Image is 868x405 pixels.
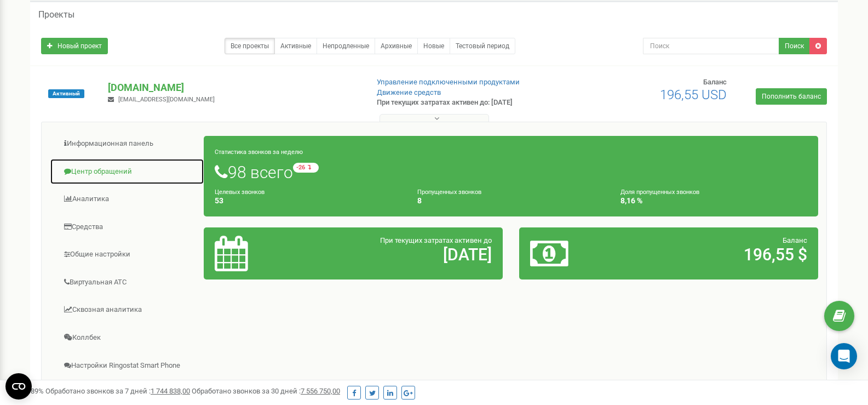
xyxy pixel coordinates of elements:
input: Поиск [643,38,779,54]
a: Активные [274,38,317,54]
a: Центр обращений [50,158,204,185]
a: Сквозная аналитика [50,296,204,323]
span: Активный [48,89,84,98]
u: 1 744 838,00 [151,387,190,395]
button: Поиск [779,38,810,54]
h2: 196,55 $ [628,246,807,264]
h1: 98 всего [215,163,807,181]
h4: 8,16 % [620,197,807,205]
a: Новый проект [41,38,108,54]
small: Доля пропущенных звонков [620,189,699,196]
a: Все проекты [225,38,275,54]
a: Коллбек [50,324,204,351]
span: Баланс [703,78,727,86]
h4: 53 [215,197,401,205]
h4: 8 [417,197,604,205]
small: Целевых звонков [215,189,265,196]
h5: Проекты [38,10,74,20]
a: Настройки Ringostat Smart Phone [50,352,204,379]
span: Баланс [783,236,807,244]
span: [EMAIL_ADDRESS][DOMAIN_NAME] [118,96,215,103]
a: Управление подключенными продуктами [377,78,520,86]
span: Обработано звонков за 7 дней : [45,387,190,395]
small: Статистика звонков за неделю [215,149,303,156]
p: [DOMAIN_NAME] [108,81,359,95]
u: 7 556 750,00 [301,387,340,395]
small: -26 [293,163,319,173]
small: Пропущенных звонков [417,189,481,196]
button: Open CMP widget [5,373,32,400]
div: Open Intercom Messenger [831,343,857,369]
span: Обработано звонков за 30 дней : [192,387,340,395]
h2: [DATE] [312,246,491,264]
a: Движение средств [377,88,441,96]
a: Тестовый период [450,38,515,54]
a: Общие настройки [50,241,204,268]
span: 196,55 USD [660,87,727,102]
a: Непродленные [317,38,375,54]
p: При текущих затратах активен до: [DATE] [377,98,561,108]
a: Виртуальная АТС [50,269,204,296]
a: Пополнить баланс [756,88,827,105]
span: При текущих затратах активен до [380,236,492,244]
a: Архивные [375,38,418,54]
a: Аналитика [50,186,204,213]
a: Новые [417,38,450,54]
a: Средства [50,214,204,241]
a: Информационная панель [50,130,204,157]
